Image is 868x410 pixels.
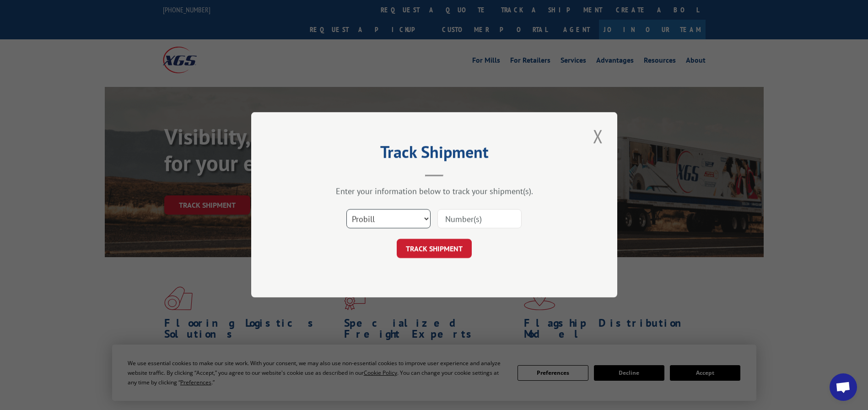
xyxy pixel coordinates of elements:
button: TRACK SHIPMENT [397,239,472,259]
h2: Track Shipment [297,146,571,163]
div: Enter your information below to track your shipment(s). [297,186,571,197]
a: Open chat [830,373,857,401]
input: Number(s) [437,210,522,229]
button: Close modal [590,124,606,149]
